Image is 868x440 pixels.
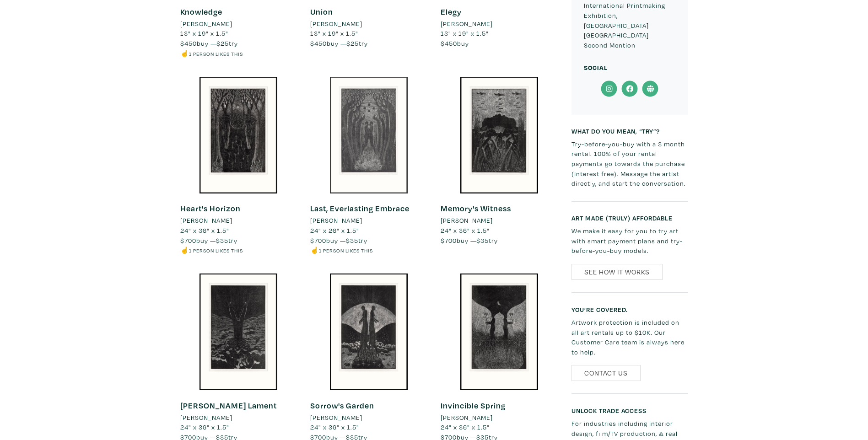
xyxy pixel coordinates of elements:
[476,236,489,245] span: $35
[180,413,297,423] a: [PERSON_NAME]
[310,423,359,431] span: 24" x 36" x 1.5"
[310,236,367,245] span: buy — try
[310,19,362,29] li: [PERSON_NAME]
[180,236,196,245] span: $700
[441,400,506,411] a: Invincible Spring
[571,365,641,381] a: Contact Us
[180,245,297,255] li: ☝️
[441,413,493,423] li: [PERSON_NAME]
[441,236,457,245] span: $700
[310,215,362,225] li: [PERSON_NAME]
[441,19,557,29] a: [PERSON_NAME]
[189,50,243,57] small: 1 person likes this
[180,215,297,225] a: [PERSON_NAME]
[180,203,241,214] a: Heart's Horizon
[310,226,359,235] span: 24" x 26" x 1.5"
[180,215,232,225] li: [PERSON_NAME]
[441,29,489,38] span: 13" x 19" x 1.5"
[310,39,327,48] span: $450
[310,203,410,214] a: Last, Everlasting Embrace
[441,413,557,423] a: [PERSON_NAME]
[180,400,277,411] a: [PERSON_NAME] Lament
[180,48,297,59] li: ☝️
[441,19,493,29] li: [PERSON_NAME]
[180,39,197,48] span: $450
[571,214,688,222] h6: Art made (truly) affordable
[571,264,663,280] a: See How It Works
[310,39,368,48] span: buy — try
[180,19,232,29] li: [PERSON_NAME]
[180,19,297,29] a: [PERSON_NAME]
[180,423,229,431] span: 24" x 36" x 1.5"
[310,236,326,245] span: $700
[216,39,229,48] span: $25
[571,139,688,188] p: Try-before-you-buy with a 3 month rental. 100% of your rental payments go towards the purchase (i...
[319,247,373,254] small: 1 person likes this
[180,39,238,48] span: buy — try
[310,6,333,17] a: Union
[571,306,688,313] h6: You’re covered.
[310,413,427,423] a: [PERSON_NAME]
[571,317,688,357] p: Artwork protection is included on all art rentals up to $10K. Our Customer Care team is always he...
[310,413,362,423] li: [PERSON_NAME]
[571,226,688,256] p: We make it easy for you to try art with smart payment plans and try-before-you-buy models.
[346,236,358,245] span: $35
[180,29,228,38] span: 13" x 19" x 1.5"
[441,39,469,48] span: buy
[441,6,462,17] a: Elegy
[310,215,427,225] a: [PERSON_NAME]
[441,236,498,245] span: buy — try
[571,127,688,135] h6: What do you mean, “try”?
[441,226,490,235] span: 24" x 36" x 1.5"
[216,236,228,245] span: $35
[441,215,557,225] a: [PERSON_NAME]
[310,400,374,411] a: Sorrow's Garden
[571,407,688,414] h6: Unlock Trade Access
[441,39,457,48] span: $450
[180,413,232,423] li: [PERSON_NAME]
[584,63,608,72] small: Social
[310,29,358,38] span: 13" x 19" x 1.5"
[180,226,229,235] span: 24" x 36" x 1.5"
[441,215,493,225] li: [PERSON_NAME]
[310,19,427,29] a: [PERSON_NAME]
[189,247,243,254] small: 1 person likes this
[441,423,490,431] span: 24" x 36" x 1.5"
[180,236,237,245] span: buy — try
[441,203,511,214] a: Memory's Witness
[180,6,222,17] a: Knowledge
[310,245,427,255] li: ☝️
[346,39,359,48] span: $25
